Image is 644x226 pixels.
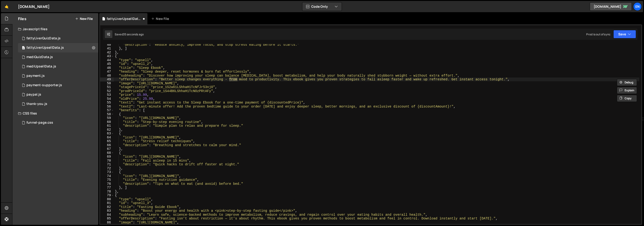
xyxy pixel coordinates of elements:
div: 66 [100,143,114,147]
div: 52 [100,89,114,93]
div: fattyLiverUpsellData.js [107,16,142,21]
div: 16956/46566.js [18,34,98,43]
div: 35 seconds ago [123,32,144,36]
div: 55 [100,101,114,105]
div: 16956/46551.js [18,71,98,81]
div: 56 [100,105,114,109]
h2: Files [18,16,26,21]
button: Explain [617,87,637,94]
div: payment-supporter.js [26,83,62,87]
div: 16956/46701.js [18,62,98,71]
div: 47 [100,70,114,74]
div: mediQuizData.js [26,55,53,59]
div: paypal.js [26,93,41,97]
div: 77 [100,186,114,190]
div: 16956/47008.css [18,118,98,127]
button: Debug [617,79,637,86]
div: 59 [100,116,114,120]
div: 49 [100,78,114,82]
div: 54 [100,97,114,101]
div: 82 [100,205,114,209]
div: 67 [100,147,114,151]
div: mediUpsellData.js [26,64,56,69]
div: 68 [100,151,114,155]
div: 69 [100,155,114,159]
div: fattyLiverQuizData.js [26,36,61,41]
div: 75 [100,178,114,182]
div: 84 [100,213,114,217]
a: [DOMAIN_NAME] [590,2,632,11]
div: 53 [100,93,114,97]
div: payment.js [26,74,45,78]
div: CSS files [12,109,98,118]
div: 45 [100,62,114,66]
div: 16956/46565.js [18,43,98,52]
div: 60 [100,120,114,124]
button: New File [75,17,93,21]
div: 16956/46524.js [18,99,98,109]
div: 44 [100,58,114,62]
div: 58 [100,112,114,116]
div: 70 [100,159,114,163]
div: 72 [100,167,114,170]
div: thank-you.js [26,102,47,106]
a: En [633,2,642,11]
div: 86 [100,221,114,225]
div: 16956/46552.js [18,81,98,90]
div: 73 [100,170,114,174]
div: Javascript files [12,24,98,34]
div: Prod is out of sync [586,32,611,36]
div: New File [151,16,171,21]
div: funnel-page.css [26,121,53,125]
div: Saved [115,32,144,36]
a: 🤙 [1,1,12,12]
button: Save [613,30,636,38]
div: 41 [100,47,114,51]
div: 83 [100,209,114,213]
div: 16956/46550.js [18,90,98,99]
div: 48 [100,74,114,78]
div: 85 [100,217,114,221]
div: 51 [100,85,114,89]
div: 46 [100,66,114,70]
div: [DOMAIN_NAME] [18,4,50,9]
div: 61 [100,124,114,128]
div: 65 [100,139,114,143]
div: 71 [100,163,114,167]
div: 78 [100,190,114,194]
div: 79 [100,193,114,197]
div: 43 [100,54,114,58]
div: 80 [100,197,114,201]
div: fattyLiverUpsellData.js [26,46,64,50]
div: 63 [100,132,114,136]
div: 81 [100,201,114,205]
div: 76 [100,182,114,186]
div: 64 [100,136,114,140]
div: 42 [100,51,114,55]
button: Code Only [302,2,342,11]
div: 50 [100,82,114,85]
div: 74 [100,174,114,178]
div: 16956/46700.js [18,52,98,62]
div: 40 [100,43,114,47]
div: 62 [100,128,114,132]
span: 0 [22,46,25,50]
button: Copy [617,95,637,102]
div: 57 [100,108,114,112]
